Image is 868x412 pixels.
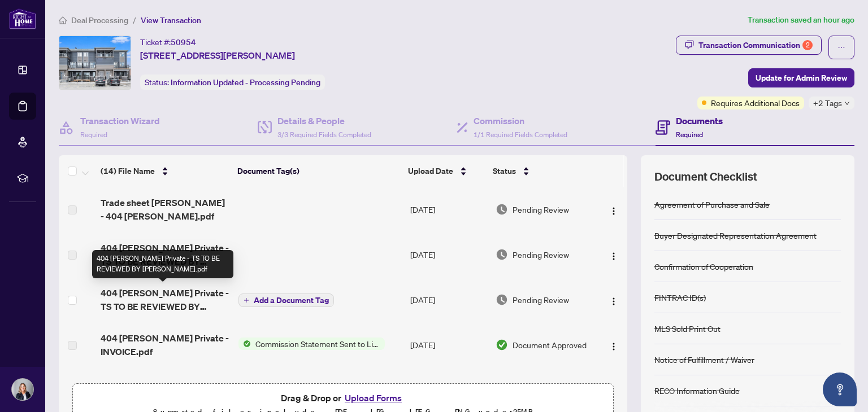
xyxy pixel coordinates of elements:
span: plus [244,297,249,303]
span: Update for Admin Review [756,69,847,87]
img: Document Status [496,293,508,306]
th: Status [488,155,594,187]
span: 404 [PERSON_NAME] Private - TS TO BE REVIEWED BY [PERSON_NAME].pdf [101,241,229,268]
span: Trade sheet [PERSON_NAME] - 404 [PERSON_NAME].pdf [101,196,229,223]
span: Add a Document Tag [254,296,329,304]
th: (14) File Name [96,155,233,187]
span: 50954 [171,37,196,47]
span: 3/3 Required Fields Completed [277,130,371,139]
span: +2 Tags [813,97,842,109]
span: Required [676,130,703,139]
td: [DATE] [406,322,491,367]
span: View Transaction [141,15,201,25]
span: down [844,100,850,106]
button: Update for Admin Review [748,68,854,87]
div: Notice of Fulfillment / Waiver [654,353,754,366]
td: [DATE] [406,187,491,232]
span: Pending Review [513,203,569,216]
img: Status Icon [238,338,251,350]
h4: Details & People [277,114,371,128]
span: Document Checklist [654,169,757,185]
div: Buyer Designated Representation Agreement [654,229,817,242]
div: Agreement of Purchase and Sale [654,198,770,211]
h4: Commission [474,114,567,128]
h4: Transaction Wizard [80,114,160,128]
button: Add a Document Tag [238,293,334,307]
h4: Documents [676,114,723,128]
span: Pending Review [513,293,569,306]
button: Logo [605,200,623,218]
button: Status IconCommission Statement Sent to Listing Brokerage [238,338,385,350]
span: 1/1 Required Fields Completed [474,130,567,139]
img: logo [9,8,36,29]
span: (14) File Name [101,165,155,177]
img: Logo [609,207,618,216]
div: 404 [PERSON_NAME] Private - TS TO BE REVIEWED BY [PERSON_NAME].pdf [92,250,233,278]
span: 404 [PERSON_NAME] Private - TS TO BE REVIEWED BY [PERSON_NAME].pdf [101,286,229,313]
div: Confirmation of Cooperation [654,260,753,273]
img: Document Status [496,248,508,261]
img: Logo [609,342,618,351]
td: [DATE] [406,277,491,322]
button: Logo [605,291,623,309]
span: Drag & Drop or [281,391,405,405]
span: 404 [PERSON_NAME] - NOF.pdf [101,376,229,404]
span: Upload Date [408,165,453,177]
article: Transaction saved an hour ago [748,14,854,27]
div: Status: [140,74,325,90]
div: MLS Sold Print Out [654,322,721,335]
span: Pending Review [513,248,569,261]
th: Document Tag(s) [233,155,404,187]
button: Transaction Communication2 [676,36,822,55]
span: Information Updated - Processing Pending [171,77,320,87]
div: 2 [802,40,813,50]
span: Deal Processing [71,15,128,25]
button: Open asap [823,372,857,406]
span: Document Approved [513,339,587,351]
div: RECO Information Guide [654,384,740,397]
img: IMG-X12368521_1.jpg [59,36,131,89]
span: 404 [PERSON_NAME] Private - INVOICE.pdf [101,331,229,358]
span: home [59,16,67,24]
button: Logo [605,336,623,354]
li: / [133,14,136,27]
button: Logo [605,246,623,264]
button: Upload Forms [341,391,405,405]
img: Profile Icon [12,379,33,400]
img: Document Status [496,203,508,216]
span: Status [493,165,516,177]
th: Upload Date [403,155,488,187]
span: [STREET_ADDRESS][PERSON_NAME] [140,49,295,62]
span: Required [80,130,107,139]
span: Commission Statement Sent to Listing Brokerage [251,338,385,350]
button: Add a Document Tag [238,293,334,308]
span: ellipsis [837,43,845,51]
img: Document Status [496,339,508,351]
div: Transaction Communication [698,36,813,54]
div: Ticket #: [140,36,196,49]
div: FINTRAC ID(s) [654,291,706,304]
span: Requires Additional Docs [711,97,800,109]
img: Logo [609,252,618,261]
img: Logo [609,297,618,306]
td: [DATE] [406,232,491,277]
